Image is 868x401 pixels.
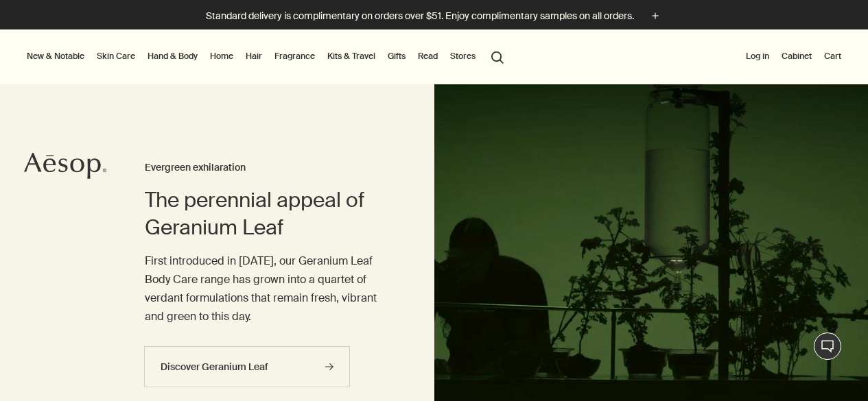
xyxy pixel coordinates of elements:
svg: Aesop [24,152,106,180]
button: Log in [743,48,772,64]
button: Stores [447,48,478,64]
nav: supplementary [743,29,844,84]
button: Standard delivery is complimentary on orders over $51. Enjoy complimentary samples on all orders. [206,8,663,24]
a: Hair [243,48,265,64]
a: Skin Care [94,48,138,64]
a: Cabinet [779,48,814,64]
a: Gifts [385,48,408,64]
h3: Evergreen exhilaration [145,160,379,176]
a: Read [415,48,441,64]
button: Open search [485,43,510,69]
nav: primary [24,29,510,84]
a: Home [207,48,236,64]
h2: The perennial appeal of Geranium Leaf [145,186,379,241]
button: New & Notable [24,48,87,64]
button: Live Assistance [814,332,841,360]
a: Discover Geranium Leaf [144,346,350,387]
a: Aesop [24,152,106,183]
a: Fragrance [272,48,318,64]
p: First introduced in [DATE], our Geranium Leaf Body Care range has grown into a quartet of verdant... [145,252,379,326]
button: Cart [821,48,844,64]
a: Kits & Travel [325,48,378,64]
p: Standard delivery is complimentary on orders over $51. Enjoy complimentary samples on all orders. [206,9,634,23]
a: Hand & Body [145,48,200,64]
